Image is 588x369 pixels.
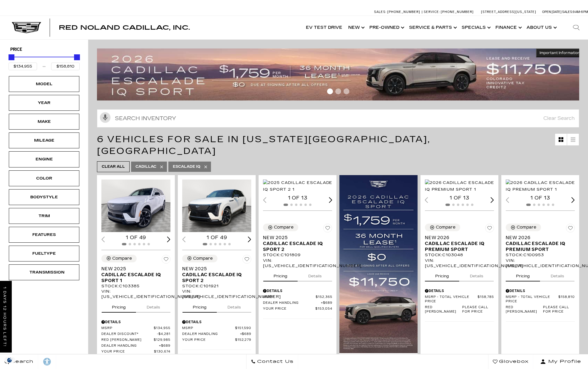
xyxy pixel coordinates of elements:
button: Save Vehicle [485,224,494,235]
div: VIN: [US_VEHICLE_IDENTIFICATION_NUMBER] [425,258,494,269]
div: TransmissionTransmission [9,264,79,280]
span: Your Price [182,338,235,342]
span: Dealer Handling [101,344,159,348]
a: Red [PERSON_NAME] Please call for price [506,305,575,314]
div: Pricing Details - New 2026 Cadillac ESCALADE IQ Premium Sport [425,288,494,293]
span: Glovebox [497,358,529,366]
span: Dealer Discount* [101,332,157,336]
span: Go to slide 1 [327,88,333,94]
a: Finance [492,16,524,39]
span: MSRP - Total Vehicle Price [425,295,478,304]
span: $151,590 [235,326,252,331]
div: VIN: [US_VEHICLE_IDENTIFICATION_NUMBER] [101,289,170,299]
input: Minimum [9,63,37,70]
div: Pricing Details - New 2025 Cadillac ESCALADE IQ Sport 2 [263,288,332,293]
div: Next slide [248,237,252,242]
a: Sales: [PHONE_NUMBER] [374,10,422,14]
a: New 2025Cadillac ESCALADE IQ Sport 2 [182,266,251,284]
span: New 2025 [101,266,166,272]
span: 6 Vehicles for Sale in [US_STATE][GEOGRAPHIC_DATA], [GEOGRAPHIC_DATA] [97,134,430,156]
a: MSRP - Total Vehicle Price $158,785 [425,295,494,304]
div: Compare [436,225,455,230]
div: Next slide [167,237,171,242]
span: $152,365 [316,295,332,299]
div: TrimTrim [9,208,79,224]
a: MSRP - Total Vehicle Price $158,810 [506,295,575,304]
span: Search [9,358,33,366]
div: Stock : C103385 [101,284,170,289]
a: Service: [PHONE_NUMBER] [422,10,475,14]
div: Fueltype [29,250,59,257]
span: [PHONE_NUMBER] [441,10,474,14]
a: New 2026Cadillac ESCALADE IQ Premium Sport [506,235,575,252]
div: BodystyleBodystyle [9,189,79,205]
div: 1 / 2 [101,180,171,232]
button: pricing tab [102,300,136,313]
a: Dealer Handling $689 [182,332,251,336]
button: details tab [136,300,170,313]
button: Open user profile menu [533,354,588,369]
span: Go to slide 3 [344,88,349,94]
a: Service & Parts [406,16,459,39]
span: Go to slide 2 [335,88,341,94]
a: [STREET_ADDRESS][US_STATE] [481,10,536,14]
h5: Price [10,47,78,52]
span: $130,674 [154,350,170,354]
a: 2509-September-FOM-Escalade-IQ-Lease9 [97,48,584,100]
a: New 2025Cadillac ESCALADE IQ Sport 2 [263,235,332,252]
div: Pricing Details - New 2026 Cadillac ESCALADE IQ Premium Sport [506,288,575,293]
a: Contact Us [246,354,298,369]
span: New 2025 [263,235,328,241]
span: MSRP [101,326,154,331]
a: New [345,16,366,39]
button: Important Information [536,48,584,57]
a: New 2026Cadillac ESCALADE IQ Premium Sport [425,235,494,252]
div: 1 / 2 [263,180,333,192]
div: 1 / 2 [425,180,495,192]
span: Cadillac ESCALADE IQ Sport 1 [101,272,166,284]
span: Service: [424,10,440,14]
span: New 2026 [425,235,490,241]
div: Stock : C101921 [182,284,251,289]
button: Save Vehicle [162,255,170,266]
span: Cadillac ESCALADE IQ Sport 2 [263,241,328,252]
span: My Profile [546,358,581,366]
span: New 2025 [182,266,247,272]
svg: Click to toggle on voice search [100,112,110,123]
div: 1 of 49 [182,234,251,241]
div: YearYear [9,95,79,111]
span: New 2026 [506,235,570,241]
div: Make [29,118,59,125]
span: $4,281 [157,332,170,336]
span: MSRP [263,295,315,299]
span: Cadillac ESCALADE IQ Premium Sport [425,241,490,252]
div: Next slide [571,197,575,203]
span: $134,955 [154,326,170,331]
span: Red Noland Cadillac, Inc. [59,24,190,31]
a: Specials [459,16,492,39]
a: Your Price $152,279 [182,338,251,342]
div: VIN: [US_VEHICLE_IDENTIFICATION_NUMBER] [182,289,251,299]
div: FueltypeFueltype [9,246,79,261]
div: Features [29,232,59,238]
div: Stock : C101809 [263,252,332,258]
span: Clear All [102,163,125,170]
a: Glovebox [488,354,533,369]
a: Your Price $153,054 [263,307,332,311]
div: 1 of 13 [425,195,494,201]
div: Compare [517,225,536,230]
button: details tab [298,269,332,281]
span: Sales: [562,10,573,14]
button: Compare Vehicle [263,224,298,231]
span: Red [PERSON_NAME] [425,305,462,314]
span: Open [DATE] [542,10,562,14]
button: pricing tab [182,300,217,313]
div: Bodystyle [29,194,59,200]
input: Search Inventory [97,109,579,128]
a: MSRP $151,590 [182,326,251,331]
button: details tab [540,269,574,281]
img: Cadillac Dark Logo with Cadillac White Text [12,22,41,33]
div: ModelModel [9,76,79,92]
a: Red [PERSON_NAME] $129,985 [101,338,170,342]
a: EV Test Drive [303,16,345,39]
